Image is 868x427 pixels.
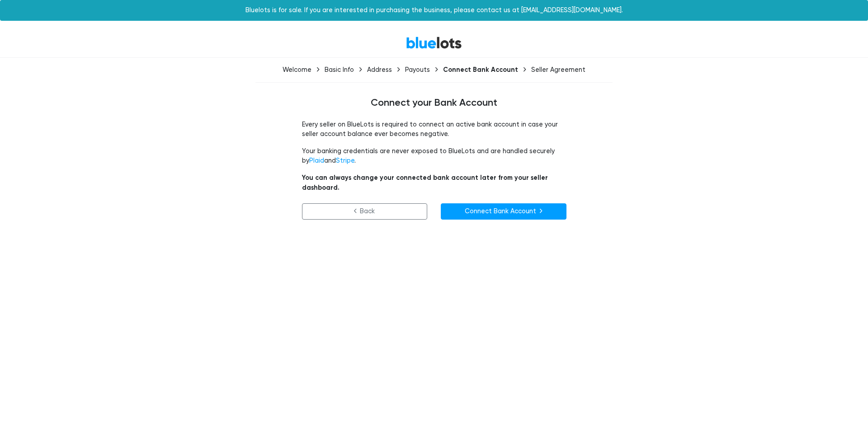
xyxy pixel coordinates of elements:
[441,203,566,220] a: Connect Bank Account
[302,146,566,166] p: Your banking credentials are never exposed to BlueLots and are handled securely by and .
[336,157,354,164] a: Stripe
[302,203,428,220] a: Back
[325,66,354,74] div: Basic Info
[283,66,311,74] div: Welcome
[163,97,705,109] h4: Connect your Bank Account
[443,66,518,74] div: Connect Bank Account
[406,36,462,49] a: BlueLots
[302,173,566,192] p: You can always change your connected bank account later from your seller dashboard.
[405,66,430,74] div: Payouts
[309,157,324,164] a: Plaid
[367,66,392,74] div: Address
[302,120,566,139] p: Every seller on BlueLots is required to connect an active bank account in case your seller accoun...
[531,66,585,74] div: Seller Agreement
